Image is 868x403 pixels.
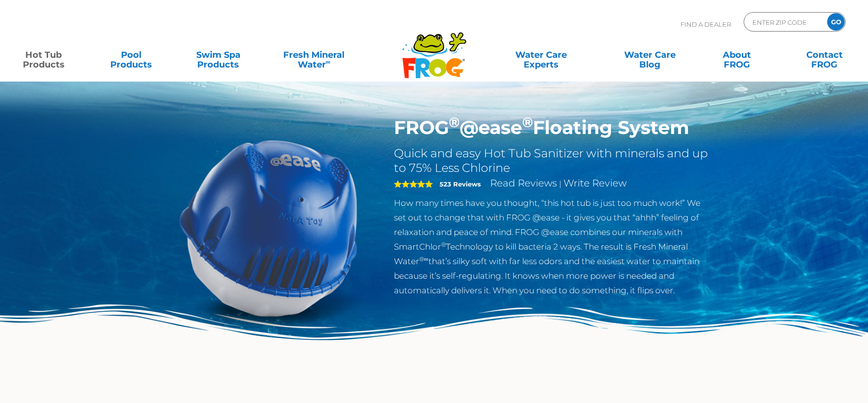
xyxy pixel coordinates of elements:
[616,45,684,65] a: Water CareBlog
[394,146,711,175] h2: Quick and easy Hot Tub Sanitizer with minerals and up to 75% Less Chlorine
[490,177,557,189] a: Read Reviews
[394,180,433,188] span: 5
[681,12,731,36] p: Find A Dealer
[559,179,562,188] span: |
[486,45,596,65] a: Water CareExperts
[522,114,533,131] sup: ®
[272,45,357,65] a: Fresh MineralWater∞
[440,180,481,188] strong: 523 Reviews
[397,19,472,79] img: Frog Products Logo
[563,177,627,189] a: Write Review
[184,45,252,65] a: Swim SpaProducts
[97,45,165,65] a: PoolProducts
[419,255,428,263] sup: ®∞
[703,45,771,65] a: AboutFROG
[157,117,380,339] img: hot-tub-product-atease-system.png
[326,58,331,66] sup: ∞
[441,241,446,248] sup: ®
[394,196,711,298] p: How many times have you thought, “this hot tub is just too much work!” We set out to change that ...
[449,114,460,131] sup: ®
[827,13,845,31] input: GO
[394,117,711,139] h1: FROG @ease Floating System
[10,45,78,65] a: Hot TubProducts
[790,45,858,65] a: ContactFROG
